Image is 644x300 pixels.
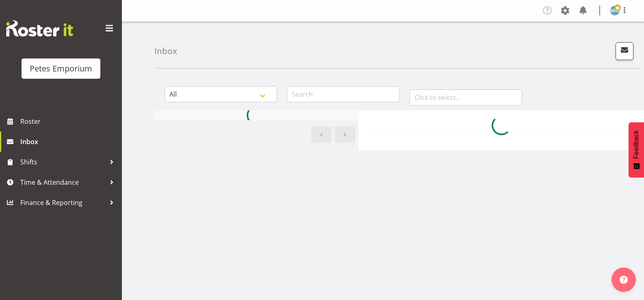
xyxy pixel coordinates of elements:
[20,176,106,188] span: Time & Attendance
[633,130,640,159] span: Feedback
[620,276,628,284] img: help-xxl-2.png
[335,127,355,143] a: Next page
[6,20,73,37] img: Rosterit website logo
[629,122,644,177] button: Feedback - Show survey
[30,63,92,75] div: Petes Emporium
[311,127,332,143] a: Previous page
[20,156,106,168] span: Shifts
[20,136,118,148] span: Inbox
[610,6,620,15] img: mandy-mosley3858.jpg
[154,46,177,56] h4: Inbox
[20,196,106,209] span: Finance & Reporting
[410,89,522,106] input: Click to select...
[287,86,399,102] input: Search
[20,115,118,127] span: Roster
